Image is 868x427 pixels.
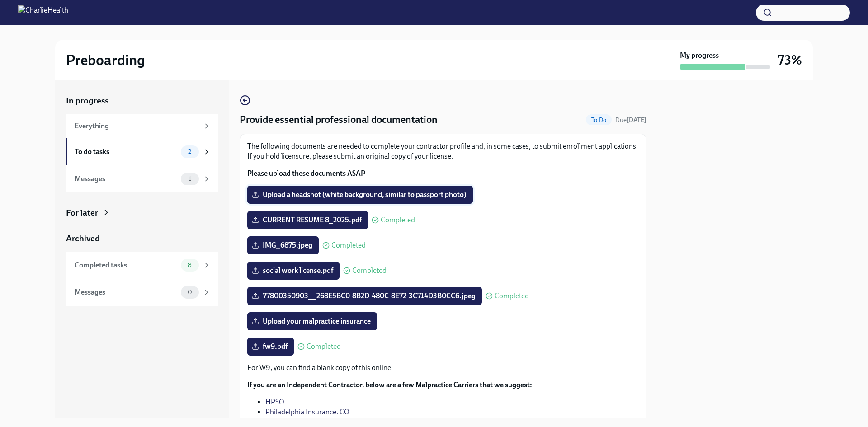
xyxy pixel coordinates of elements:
span: 2 [183,148,197,155]
div: Messages [75,174,177,184]
strong: Please upload these documents ASAP [247,169,365,178]
span: To Do [586,117,612,123]
a: Everything [66,114,218,138]
span: fw9.pdf [254,342,288,351]
label: social work license.pdf [247,262,340,280]
a: Messages1 [66,165,218,192]
label: Upload a headshot (white background, similar to passport photo) [247,186,473,204]
div: For later [66,207,98,219]
span: 8 [182,262,197,268]
span: Upload a headshot (white background, similar to passport photo) [254,190,467,199]
h4: Provide essential professional documentation [240,113,438,127]
div: Everything [75,121,199,131]
p: The following documents are needed to complete your contractor profile and, in some cases, to sub... [247,141,639,161]
span: Completed [331,242,366,249]
span: social work license.pdf [254,266,333,275]
a: Completed tasks8 [66,252,218,279]
label: Upload your malpractice insurance [247,312,377,330]
span: 1 [183,175,197,182]
h3: 73% [778,52,802,68]
label: 77800350903__268E5BC0-8B2D-480C-8E72-3C714D3B0CC6.jpeg [247,287,482,305]
span: Completed [381,216,415,224]
span: 0 [182,289,198,296]
a: To do tasks2 [66,138,218,165]
span: CURRENT RESUME 8_2025.pdf [254,216,362,225]
span: September 14th, 2025 09:00 [615,116,646,124]
label: CURRENT RESUME 8_2025.pdf [247,211,368,229]
a: Messages0 [66,279,218,306]
label: IMG_6875.jpeg [247,236,319,254]
div: Messages [75,287,177,297]
div: To do tasks [75,147,177,157]
span: IMG_6875.jpeg [254,241,312,250]
a: Archived [66,233,218,244]
strong: My progress [680,51,719,61]
a: For later [66,207,218,219]
div: Completed tasks [75,260,177,270]
label: fw9.pdf [247,338,294,356]
strong: [DATE] [627,116,646,124]
a: Philadelphia Insurance. CO [265,408,349,416]
a: HPSO [265,398,284,406]
h2: Preboarding [66,51,145,69]
strong: If you are an Independent Contractor, below are a few Malpractice Carriers that we suggest: [247,380,532,389]
p: For W9, you can find a blank copy of this online. [247,363,639,373]
span: Completed [352,267,387,274]
a: NASW [265,418,285,426]
span: 77800350903__268E5BC0-8B2D-480C-8E72-3C714D3B0CC6.jpeg [254,291,476,300]
span: Due [615,116,646,124]
img: CharlieHealth [18,5,68,20]
span: Completed [495,292,529,300]
a: In progress [66,95,218,107]
span: Completed [307,343,341,350]
span: Upload your malpractice insurance [254,317,371,326]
